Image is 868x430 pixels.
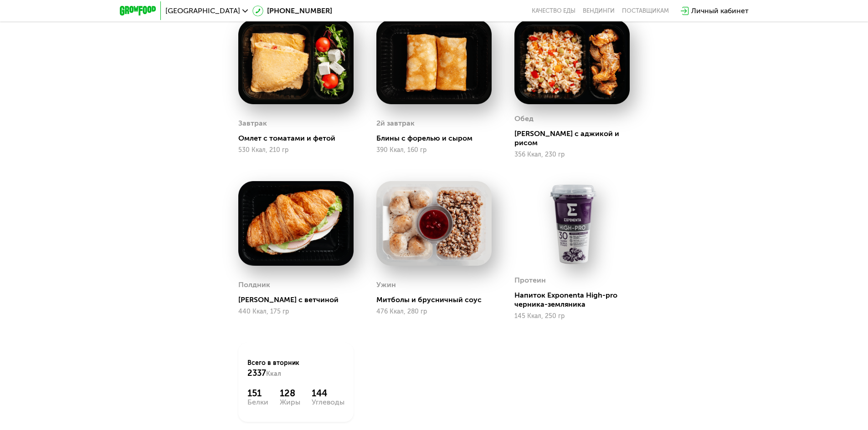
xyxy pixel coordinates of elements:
div: 144 [312,388,344,399]
div: Блины с форелью и сыром [376,134,499,143]
span: 2337 [247,368,266,378]
div: Напиток Exponenta High-pro черника-земляника [514,291,637,309]
div: Обед [514,112,534,126]
div: Протеин [514,273,546,287]
span: Ккал [266,370,281,378]
div: Углеводы [312,399,344,406]
div: 476 Ккал, 280 гр [376,308,492,315]
div: [PERSON_NAME] с аджикой и рисом [514,129,637,147]
div: Митболы и брусничный соус [376,295,499,304]
div: [PERSON_NAME] с ветчиной [238,295,361,304]
div: Личный кабинет [691,5,749,16]
div: 151 [247,388,268,399]
a: Вендинги [583,7,615,15]
div: поставщикам [622,7,669,15]
div: Белки [247,399,268,406]
div: 440 Ккал, 175 гр [238,308,354,315]
div: Завтрак [238,116,267,130]
div: Полдник [238,278,270,292]
div: Всего в вторник [247,359,344,379]
div: Ужин [376,278,396,292]
div: 145 Ккал, 250 гр [514,313,630,320]
div: Жиры [280,399,300,406]
a: [PHONE_NUMBER] [252,5,332,16]
div: 128 [280,388,300,399]
div: 2й завтрак [376,116,415,130]
div: 390 Ккал, 160 гр [376,147,492,154]
div: Омлет с томатами и фетой [238,134,361,143]
a: Качество еды [532,7,575,15]
div: 356 Ккал, 230 гр [514,151,630,158]
span: [GEOGRAPHIC_DATA] [165,7,240,15]
div: 530 Ккал, 210 гр [238,147,354,154]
